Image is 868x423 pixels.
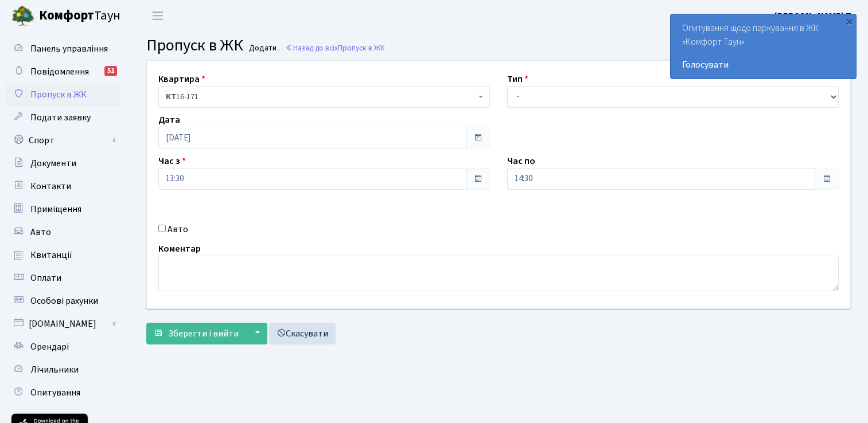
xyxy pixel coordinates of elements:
span: Авто [30,226,51,238]
span: Пропуск в ЖК [338,42,385,53]
div: Опитування щодо паркування в ЖК «Комфорт Таун» [671,14,856,79]
b: Комфорт [39,6,94,25]
span: Документи [30,157,76,170]
label: Квартира [158,72,205,86]
a: Панель управління [6,37,120,60]
a: Орендарі [6,335,120,358]
span: Контакти [30,180,71,193]
div: 51 [104,66,117,76]
span: Лічильники [30,363,79,376]
a: Голосувати [682,58,844,72]
div: × [843,15,855,27]
img: logo.png [11,5,34,28]
span: Орендарі [30,340,69,353]
span: Повідомлення [30,65,89,78]
label: Тип [507,72,528,86]
a: Авто [6,221,120,244]
span: Панель управління [30,42,108,55]
button: Переключити навігацію [143,6,172,25]
span: Квитанції [30,249,72,261]
span: Оплати [30,272,61,284]
a: Контакти [6,175,120,198]
span: Зберегти і вийти [168,327,239,340]
a: Опитування [6,381,120,404]
a: [DOMAIN_NAME] [6,312,120,335]
span: Приміщення [30,203,81,216]
a: Подати заявку [6,106,120,129]
span: Особові рахунки [30,295,98,307]
span: <b>КТ</b>&nbsp;&nbsp;&nbsp;&nbsp;16-171 [166,91,476,103]
a: [PERSON_NAME] П. [774,9,854,23]
a: Пропуск в ЖК [6,83,120,106]
label: Коментар [158,242,201,256]
b: КТ [166,91,176,103]
small: Додати . [247,44,280,53]
button: Зберегти і вийти [146,323,246,344]
label: Час з [158,154,186,168]
a: Квитанції [6,244,120,267]
a: Назад до всіхПропуск в ЖК [285,42,385,53]
a: Приміщення [6,198,120,221]
a: Документи [6,152,120,175]
span: Пропуск в ЖК [146,34,243,57]
a: Особові рахунки [6,289,120,312]
span: Опитування [30,386,80,399]
b: [PERSON_NAME] П. [774,10,854,22]
span: Подати заявку [30,111,91,124]
a: Оплати [6,267,120,289]
a: Спорт [6,129,120,152]
a: Лічильники [6,358,120,381]
label: Час по [507,154,535,168]
a: Скасувати [269,323,336,344]
label: Дата [158,113,180,127]
a: Повідомлення51 [6,60,120,83]
span: Таун [39,6,120,26]
span: <b>КТ</b>&nbsp;&nbsp;&nbsp;&nbsp;16-171 [158,86,490,108]
span: Пропуск в ЖК [30,88,87,101]
label: Авто [168,222,188,236]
